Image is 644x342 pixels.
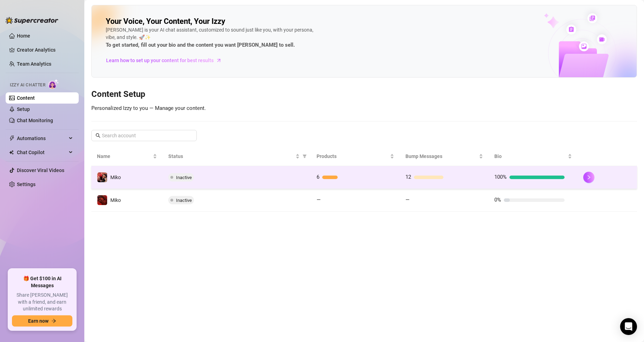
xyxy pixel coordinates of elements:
th: Bump Messages [400,147,489,166]
span: search [96,133,100,138]
a: Chat Monitoring [17,118,53,123]
th: Products [311,147,400,166]
img: Chat Copilot [9,150,14,155]
span: Automations [17,133,67,144]
span: — [317,197,321,203]
th: Status [163,147,311,166]
span: arrow-right [51,318,56,323]
a: Discover Viral Videos [17,167,64,173]
span: 100% [494,174,507,180]
img: Miko [97,172,107,182]
span: Inactive [176,198,192,203]
span: filter [301,151,308,162]
button: Earn nowarrow-right [12,315,72,327]
span: Bump Messages [405,152,477,160]
span: Chat Copilot [17,147,67,158]
img: AI Chatter [48,79,59,89]
div: Open Intercom Messenger [620,318,637,335]
a: Home [17,33,30,39]
a: Content [17,95,35,101]
a: Team Analytics [17,61,51,67]
span: Status [168,152,294,160]
span: Earn now [28,318,48,324]
span: 6 [317,174,319,180]
a: Setup [17,106,30,112]
img: logo-BBDzfeDw.svg [6,17,58,24]
span: right [586,175,591,180]
span: Inactive [176,175,192,180]
a: Settings [17,182,35,187]
th: Bio [489,147,578,166]
a: Learn how to set up your content for best results [106,55,227,66]
span: Personalized Izzy to you — Manage your content. [91,105,206,111]
img: Miko [97,195,107,205]
h2: Your Voice, Your Content, Your Izzy [106,17,225,26]
span: 12 [405,174,411,180]
th: Name [91,147,163,166]
button: right [583,172,594,183]
span: 🎁 Get $100 in AI Messages [12,275,72,289]
span: Bio [494,152,566,160]
span: thunderbolt [9,136,15,141]
span: Miko [110,175,121,180]
span: Learn how to set up your content for best results [106,57,214,64]
span: — [405,197,410,203]
span: Products [317,152,389,160]
h3: Content Setup [91,89,637,100]
span: filter [303,154,307,158]
span: Name [97,152,151,160]
span: arrow-right [215,57,222,64]
span: Izzy AI Chatter [10,82,45,88]
span: Share [PERSON_NAME] with a friend, and earn unlimited rewards [12,292,72,313]
span: 0% [494,197,501,203]
span: Miko [110,197,121,203]
img: ai-chatter-content-library-cLFOSyPT.png [528,6,637,77]
input: Search account [102,132,187,139]
div: [PERSON_NAME] is your AI chat assistant, customized to sound just like you, with your persona, vi... [106,26,317,50]
strong: To get started, fill out your bio and the content you want [PERSON_NAME] to sell. [106,42,295,48]
a: Creator Analytics [17,44,73,55]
